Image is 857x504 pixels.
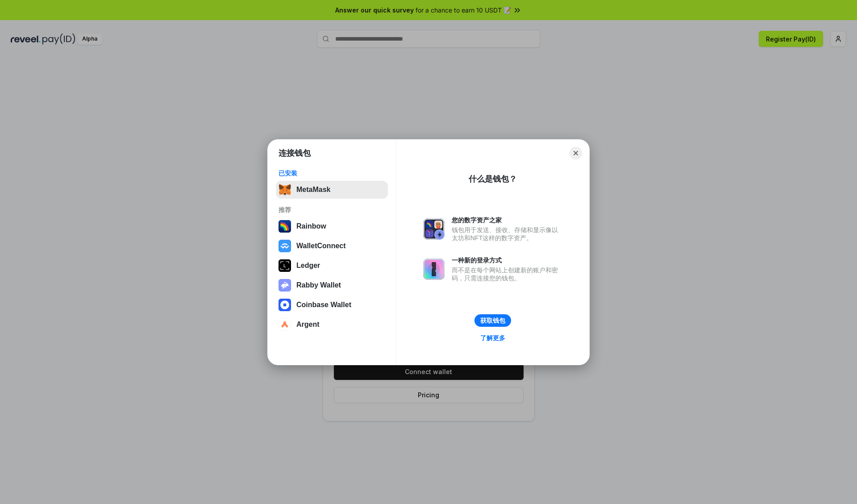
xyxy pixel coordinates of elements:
[279,279,291,292] img: svg+xml,%3Csvg%20xmlns%3D%22http%3A%2F%2Fwww.w3.org%2F2000%2Fsvg%22%20fill%3D%22none%22%20viewBox...
[296,281,341,289] div: Rabby Wallet
[279,169,385,177] div: 已安装
[276,257,388,275] button: Ledger
[276,237,388,255] button: WalletConnect
[480,317,505,325] div: 获取钱包
[276,296,388,314] button: Coinbase Wallet
[296,186,330,194] div: MetaMask
[279,220,291,233] img: svg+xml,%3Csvg%20width%3D%22120%22%20height%3D%22120%22%20viewBox%3D%220%200%20120%20120%22%20fil...
[480,334,505,342] div: 了解更多
[452,226,562,242] div: 钱包用于发送、接收、存储和显示像以太坊和NFT这样的数字资产。
[570,147,582,159] button: Close
[276,217,388,235] button: Rainbow
[452,266,562,282] div: 而不是在每个网站上创建新的账户和密码，只需连接您的钱包。
[296,321,320,329] div: Argent
[279,299,291,311] img: svg+xml,%3Csvg%20width%3D%2228%22%20height%3D%2228%22%20viewBox%3D%220%200%2028%2028%22%20fill%3D...
[279,259,291,272] img: svg+xml,%3Csvg%20xmlns%3D%22http%3A%2F%2Fwww.w3.org%2F2000%2Fsvg%22%20width%3D%2228%22%20height%3...
[423,218,445,240] img: svg+xml,%3Csvg%20xmlns%3D%22http%3A%2F%2Fwww.w3.org%2F2000%2Fsvg%22%20fill%3D%22none%22%20viewBox...
[276,181,388,199] button: MetaMask
[475,332,511,344] a: 了解更多
[279,318,291,331] img: svg+xml,%3Csvg%20width%3D%2228%22%20height%3D%2228%22%20viewBox%3D%220%200%2028%2028%22%20fill%3D...
[279,240,291,252] img: svg+xml,%3Csvg%20width%3D%2228%22%20height%3D%2228%22%20viewBox%3D%220%200%2028%2028%22%20fill%3D...
[469,174,517,184] div: 什么是钱包？
[279,148,311,158] h1: 连接钱包
[296,222,326,230] div: Rainbow
[276,276,388,294] button: Rabby Wallet
[279,206,385,214] div: 推荐
[296,301,351,309] div: Coinbase Wallet
[276,316,388,333] button: Argent
[296,242,346,250] div: WalletConnect
[279,183,291,196] img: svg+xml,%3Csvg%20fill%3D%22none%22%20height%3D%2233%22%20viewBox%3D%220%200%2035%2033%22%20width%...
[474,314,511,327] button: 获取钱包
[452,256,562,264] div: 一种新的登录方式
[423,258,445,280] img: svg+xml,%3Csvg%20xmlns%3D%22http%3A%2F%2Fwww.w3.org%2F2000%2Fsvg%22%20fill%3D%22none%22%20viewBox...
[296,262,320,270] div: Ledger
[452,216,562,224] div: 您的数字资产之家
